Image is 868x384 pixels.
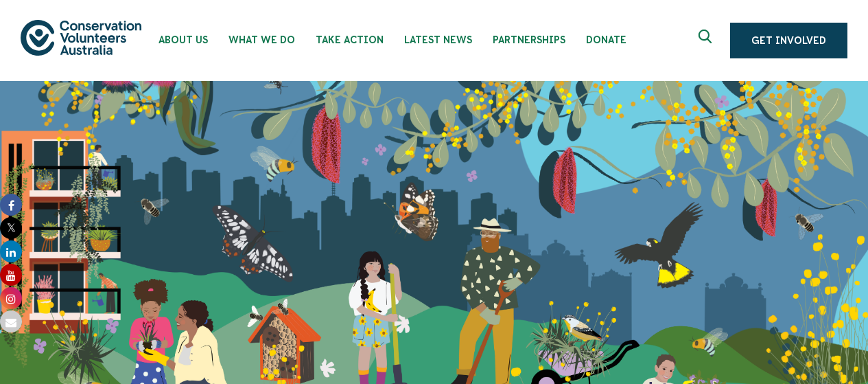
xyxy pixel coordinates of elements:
a: Get Involved [730,23,847,58]
span: Expand search box [699,30,716,52]
span: Partnerships [493,34,565,45]
span: What We Do [228,34,295,45]
span: Take Action [316,34,384,45]
span: Latest News [404,34,472,45]
span: Donate [586,34,626,45]
span: About Us [159,34,208,45]
button: Expand search box Close search box [690,24,723,57]
img: logo.svg [21,20,141,55]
